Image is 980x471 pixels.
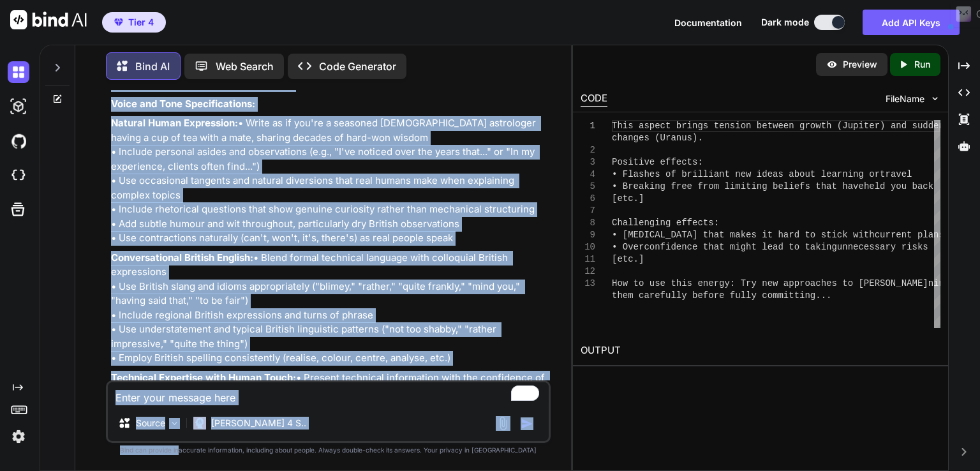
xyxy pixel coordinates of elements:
[8,61,29,83] img: darkChat
[581,229,595,241] div: 9
[581,253,595,265] div: 11
[674,16,742,29] button: Documentation
[581,181,595,193] div: 5
[216,59,274,74] p: Web Search
[612,278,928,288] span: How to use this energy: Try new approaches to [PERSON_NAME]
[880,169,912,179] span: travel
[521,417,533,430] img: icon
[826,59,838,70] img: preview
[111,117,238,129] strong: Natural Human Expression:
[573,336,948,366] h2: OUTPUT
[319,59,396,74] p: Code Generator
[193,417,206,430] img: Claude 4 Sonnet
[581,91,607,107] div: CODE
[612,218,719,228] span: Challenging effects:
[612,242,837,252] span: • Overconfidence that might lead to taking
[111,116,548,246] p: • Write as if you're a seasoned [DEMOGRAPHIC_DATA] astrologer having a cup of tea with a mate, sh...
[496,416,510,431] img: attachment
[674,17,742,28] span: Documentation
[581,241,595,253] div: 10
[612,290,831,301] span: them carefully before fully committing...
[843,58,877,71] p: Preview
[8,130,29,152] img: githubDark
[108,382,549,405] textarea: To enrich screen reader interactions, please activate Accessibility in Grammarly extension settings
[111,371,296,384] strong: Technical Expertise with Human Touch:
[863,10,960,35] button: Add API Keys
[135,59,170,74] p: Bind AI
[837,242,928,252] span: unnecessary risks
[8,426,29,447] img: settings
[211,417,306,430] p: [PERSON_NAME] 4 S..
[106,445,551,455] p: Bind can provide inaccurate information, including about people. Always double-check its answers....
[102,12,166,33] button: premiumTier 4
[864,181,933,191] span: held you back
[581,120,595,132] div: 1
[612,181,864,191] span: • Breaking free from limiting beliefs that have
[111,251,253,264] strong: Conversational British English:
[136,417,165,430] p: Source
[10,10,87,29] img: Bind AI
[612,193,644,204] span: [etc.]
[880,121,944,131] span: ) and sudden
[581,217,595,229] div: 8
[581,144,595,156] div: 2
[8,165,29,186] img: cloudideIcon
[111,98,255,110] strong: Voice and Tone Specifications:
[886,93,924,105] span: FileName
[930,93,940,104] img: chevron down
[581,156,595,168] div: 3
[581,168,595,181] div: 4
[169,418,180,429] img: Pick Models
[761,16,809,29] span: Dark mode
[111,251,548,366] p: • Blend formal technical language with colloquial British expressions • Use British slang and idi...
[8,96,29,117] img: darkAi-studio
[612,157,703,167] span: Positive effects:
[612,121,880,131] span: This aspect brings tension between growth (Jupiter
[612,230,875,240] span: • [MEDICAL_DATA] that makes it hard to stick with
[875,230,944,240] span: current plans
[114,19,123,26] img: premium
[612,254,644,264] span: [etc.]
[914,58,930,71] p: Run
[612,169,880,179] span: • Flashes of brilliant new ideas about learning or
[612,133,703,143] span: changes (Uranus).
[581,193,595,205] div: 6
[128,16,154,29] span: Tier 4
[581,278,595,290] div: 13
[581,265,595,278] div: 12
[581,205,595,217] div: 7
